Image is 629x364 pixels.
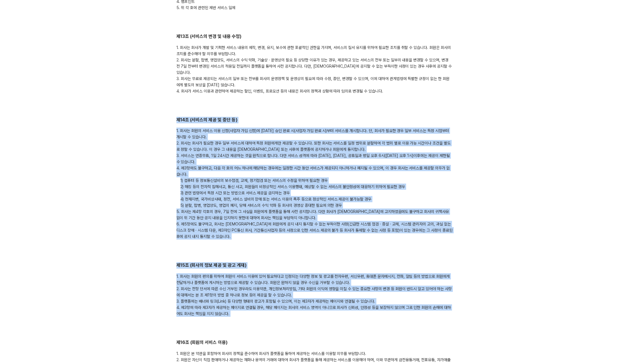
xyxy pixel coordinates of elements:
p: 5) 분할, 합병, 영업양도, 영업의 폐지, 당해 서비스의 수익 악화 등 회사의 경영상 중대한 필요에 의한 경우 [176,202,453,208]
h2: 제15조 (회사의 정보 제공 및 광고 게재) [176,262,453,269]
h2: 제13조 (서비스의 변경 및 내용 수정) [176,33,453,40]
h2: 제16조 (회원의 서비스 이용) [176,339,453,346]
h2: 제14조 (서비스의 제공 및 중단 등) [176,117,453,123]
div: 1. 회사는 회사가 개발 및 기획한 서비스 내용의 제작, 변경, 유지, 보수에 관한 포괄적인 권한을 가지며, 서비스의 질서 유지를 위하여 필요한 조치를 취할 수 있습니다. 회... [176,44,453,94]
p: 4) 천재지변, 국가비상사태, 정전, 서비스 설비의 장애 또는 서비스 이용의 폭주 등으로 정상적인 서비스 제공이 불가능할 경우 [176,196,453,202]
div: 1. 회사는 회원의 편의를 위하여 회원이 서비스 이용에 있어 필요하다고 인정되는 다양한 정보 및 광고를 전자우편, 서신우편, 휴대폰 문자메시지, 전화, 알림 등의 방법으로 회... [176,273,453,317]
div: 1. 회사는 회원의 서비스 이용 신청(사업자 가입 신청)에 [DATE] 승인 완료 시(사업자 가입 완료 시)부터 서비스를 개시합니다. 단, 회사가 필요한 경우 일부 서비스는 ... [176,128,453,240]
p: 1) 컴퓨터 등 정보통신설비의 보수점검, 교체, 정기점검 또는 서비스의 수정을 위하여 필요한 경우 [176,177,453,184]
p: 3) 관련 법령에서 특정 시간 또는 방법으로 서비스 제공을 금지하는 경우 [176,190,453,196]
p: 2) 해킹 등의 전자적 침해사고, 통신 사고, 회원들의 비정상적인 서비스 이용행태, 예상할 수 없는 서비스의 불안정성에 대응하기 위하여 필요한 경우 [176,184,453,190]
